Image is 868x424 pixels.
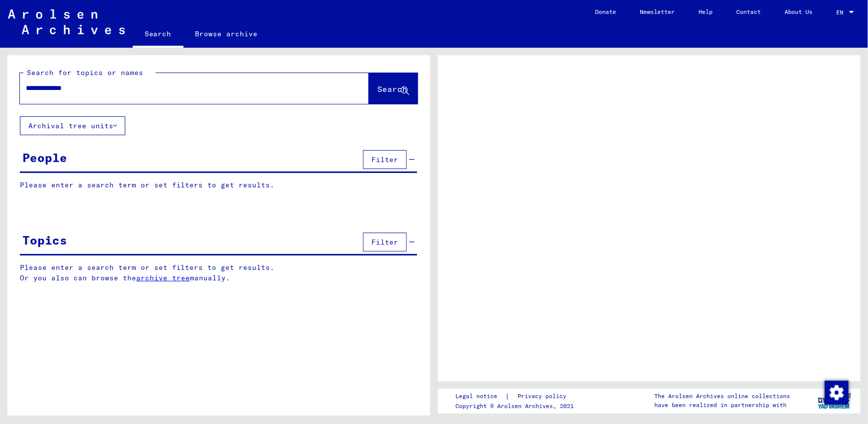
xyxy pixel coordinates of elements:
[654,392,790,401] p: The Arolsen Archives online collections
[836,9,847,16] span: EN
[377,84,407,94] span: Search
[371,155,398,164] span: Filter
[456,402,579,411] p: Copyright © Arolsen Archives, 2021
[456,391,506,402] a: Legal notice
[654,401,790,410] p: have been realized in partnership with
[133,22,183,48] a: Search
[22,231,67,249] div: Topics
[20,262,418,283] p: Please enter a search term or set filters to get results. Or you also can browse the manually.
[8,9,125,34] img: Arolsen_neg.svg
[816,388,853,413] img: yv_logo.png
[369,73,418,104] button: Search
[22,149,67,167] div: People
[510,391,579,402] a: Privacy policy
[456,391,579,402] div: |
[363,150,407,169] button: Filter
[20,116,125,135] button: Archival tree units
[183,22,270,46] a: Browse archive
[825,381,849,405] img: Change consent
[136,273,190,282] a: archive tree
[27,68,143,77] mat-label: Search for topics or names
[371,238,398,247] span: Filter
[20,180,417,190] p: Please enter a search term or set filters to get results.
[363,233,407,252] button: Filter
